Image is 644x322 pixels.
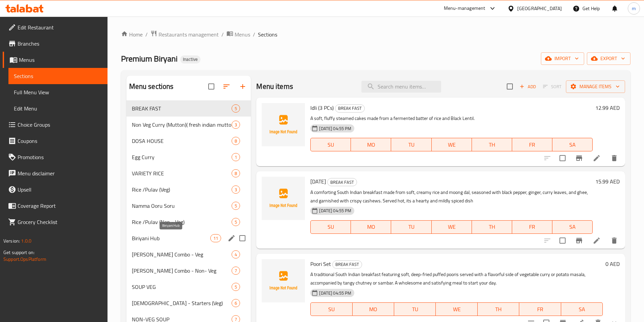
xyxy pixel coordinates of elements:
[232,300,240,306] span: 6
[211,235,221,242] span: 11
[132,153,232,161] span: Egg Curry
[262,259,305,302] img: Poori Set
[436,302,477,316] button: WE
[232,138,240,144] span: 8
[552,138,593,151] button: SA
[391,138,431,151] button: TU
[3,181,108,198] a: Upsell
[126,117,251,133] div: Non Veg Curry (Mutton)( fresh indian mutton)3
[232,122,240,128] span: 3
[332,261,362,269] div: BREAK FAST
[18,40,102,48] span: Branches
[14,88,102,96] span: Full Menu View
[232,137,240,145] div: items
[3,214,108,230] a: Grocery Checklist
[335,104,364,112] span: BREAK FAST
[3,52,108,68] a: Menus
[517,5,562,12] div: [GEOGRAPHIC_DATA]
[121,30,630,39] nav: breadcrumb
[391,220,431,234] button: TU
[310,188,593,205] p: A comforting South Indian breakfast made from soft, creamy rice and moong dal, seasoned with blac...
[432,220,472,234] button: WE
[3,19,108,35] a: Edit Restaurant
[519,83,537,91] span: Add
[438,304,475,314] span: WE
[235,78,251,95] button: Add section
[132,137,232,145] span: DOSA HOUSE
[310,138,351,151] button: SU
[632,5,636,12] span: m
[126,295,251,311] div: [DEMOGRAPHIC_DATA] - Starters (Veg)6
[3,255,46,264] a: Support.OpsPlatform
[132,299,232,307] span: [DEMOGRAPHIC_DATA] - Starters (Veg)
[226,30,250,39] a: Menus
[126,263,251,279] div: [PERSON_NAME] Combo - Non- Veg7
[232,185,240,194] div: items
[555,151,570,165] span: Select to update
[18,153,102,161] span: Promotions
[472,220,512,234] button: TH
[571,150,587,166] button: Branch-specific-item
[232,284,240,290] span: 5
[593,154,601,162] a: Edit menu item
[232,154,240,160] span: 1
[555,222,590,232] span: SA
[394,302,436,316] button: TU
[226,233,237,243] button: edit
[232,250,240,258] div: items
[262,177,305,220] img: Pongal
[571,232,587,249] button: Branch-specific-item
[353,302,394,316] button: MO
[150,30,219,39] a: Restaurants management
[515,140,550,150] span: FR
[434,140,469,150] span: WE
[129,81,174,92] h2: Menu sections
[444,4,485,13] div: Menu-management
[310,103,334,113] span: Idli (3 PCs)
[18,137,102,145] span: Coupons
[235,30,250,39] span: Menus
[132,250,232,258] span: [PERSON_NAME] Combo - Veg
[475,222,509,232] span: TH
[361,81,441,93] input: search
[522,304,558,314] span: FR
[592,54,625,63] span: export
[232,153,240,161] div: items
[18,23,102,31] span: Edit Restaurant
[232,219,240,225] span: 5
[327,178,357,186] div: BREAK FAST
[14,104,102,113] span: Edit Menu
[310,114,593,123] p: A soft, fluffy steamed cakes made from a fermented batter of rice and Black Lentil.
[316,290,354,296] span: [DATE] 04:55 PM
[126,165,251,181] div: VARIETY RICE8
[232,121,240,129] div: items
[394,222,429,232] span: TU
[8,84,108,100] a: Full Menu View
[3,149,108,165] a: Promotions
[515,222,550,232] span: FR
[232,170,240,177] span: 8
[313,304,350,314] span: SU
[126,181,251,198] div: Rice /Pulav (Veg)3
[232,283,240,291] div: items
[3,133,108,149] a: Coupons
[478,302,519,316] button: TH
[19,56,102,64] span: Menus
[432,138,472,151] button: WE
[397,304,433,314] span: TU
[335,104,365,113] div: BREAK FAST
[126,214,251,230] div: Rice /Pulav (Non - Veg)5
[232,267,240,275] div: items
[354,222,388,232] span: MO
[132,202,232,210] div: Namma Ooru Soru
[3,117,108,133] a: Choice Groups
[8,100,108,117] a: Edit Menu
[351,138,391,151] button: MO
[316,125,354,132] span: [DATE] 04:55 PM
[132,283,232,291] div: SOUP VEG
[512,138,552,151] button: FR
[595,177,620,186] h6: 15.99 AED
[132,250,232,258] div: Ghee Rice Combo - Veg
[3,248,34,257] span: Get support on:
[132,185,232,194] span: Rice /Pulav (Veg)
